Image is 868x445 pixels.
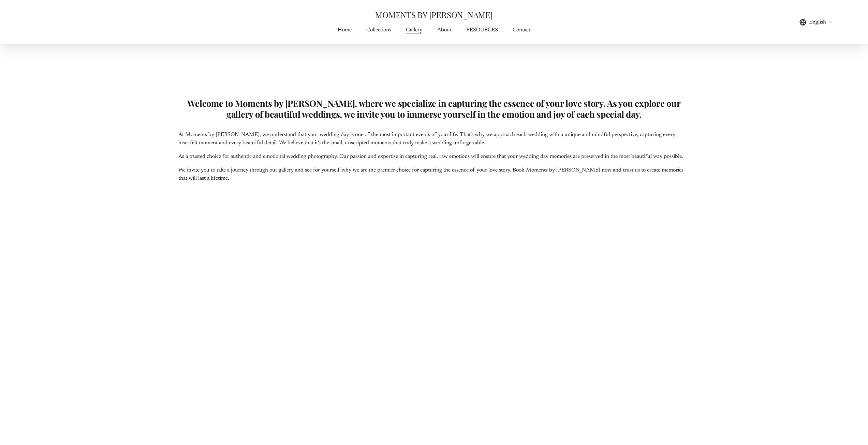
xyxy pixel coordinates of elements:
[178,152,690,161] p: As a trusted choice for authentic and emotional wedding photography. Our passion and expertise in...
[187,97,682,120] strong: Welcome to Moments by [PERSON_NAME], where we specialize in capturing the essence of your love st...
[513,25,530,34] a: Contact
[466,25,498,34] a: RESOURCES
[406,26,422,34] span: Gallery
[178,166,690,182] p: We invite you to take a journey through our gallery and see for yourself why we are the premier c...
[437,25,452,34] a: About
[375,9,492,20] a: MOMENTS BY [PERSON_NAME]
[799,17,834,27] div: language picker
[809,18,826,26] span: English
[366,25,391,34] a: Collections
[338,25,352,34] a: Home
[406,25,422,34] a: folder dropdown
[178,73,690,87] h1: WHERE YOUR STORY IS TOLD
[178,131,690,147] p: At Moments by [PERSON_NAME], we understand that your wedding day is one of the most important eve...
